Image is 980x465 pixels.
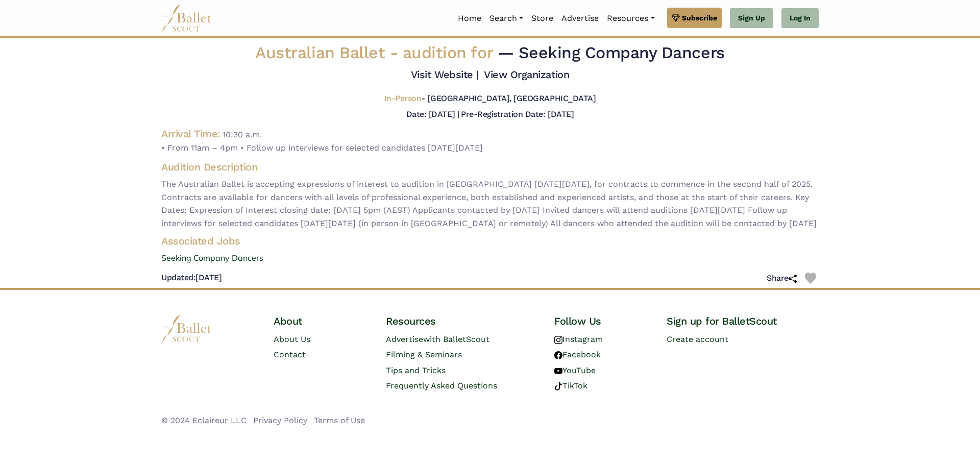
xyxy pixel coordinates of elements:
a: Contact [274,350,306,359]
img: facebook logo [554,351,562,359]
span: Updated: [161,273,195,282]
h5: - [GEOGRAPHIC_DATA], [GEOGRAPHIC_DATA] [384,93,596,104]
a: Sign Up [730,8,773,29]
a: YouTube [554,365,596,375]
span: — Seeking Company Dancers [498,43,725,62]
h4: About [274,314,370,328]
a: Frequently Asked Questions [386,381,497,390]
span: with BalletScout [423,334,489,344]
span: 10:30 a.m. [223,130,262,139]
span: audition for [403,43,493,62]
h4: Resources [386,314,538,328]
a: Seeking Company Dancers [153,252,827,265]
h4: Arrival Time: [161,128,220,140]
a: Instagram [554,334,603,344]
a: Tips and Tricks [386,365,446,375]
a: Subscribe [667,8,722,28]
span: The Australian Ballet is accepting expressions of interest to audition in [GEOGRAPHIC_DATA] [DATE... [161,178,819,230]
h4: Audition Description [161,160,819,174]
a: Terms of Use [314,415,365,425]
h5: Pre-Registration Date: [DATE] [461,109,574,119]
h5: Date: [DATE] | [406,109,459,119]
a: Store [527,8,557,29]
img: instagram logo [554,336,562,344]
a: Create account [667,334,728,344]
a: Filming & Seminars [386,350,462,359]
a: Resources [603,8,658,29]
img: tiktok logo [554,382,562,390]
a: TikTok [554,381,587,390]
a: Facebook [554,350,601,359]
a: Advertise [557,8,603,29]
img: gem.svg [672,12,680,23]
a: Home [454,8,485,29]
h5: [DATE] [161,273,222,283]
span: Australian Ballet - [255,43,497,62]
a: Search [485,8,527,29]
span: Subscribe [682,12,717,23]
a: Privacy Policy [253,415,307,425]
img: logo [161,314,212,342]
img: youtube logo [554,367,562,375]
h4: Associated Jobs [153,234,827,248]
a: Visit Website | [411,68,479,81]
li: © 2024 Eclaireur LLC [161,414,247,427]
a: View Organization [484,68,569,81]
h4: Follow Us [554,314,650,328]
h5: Share [767,273,797,284]
a: Log In [781,8,819,29]
h4: Sign up for BalletScout [667,314,819,328]
span: • From 11am – 4pm • Follow up interviews for selected candidates [DATE][DATE] [161,141,819,155]
span: In-Person [384,93,422,103]
a: About Us [274,334,310,344]
a: Advertisewith BalletScout [386,334,489,344]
